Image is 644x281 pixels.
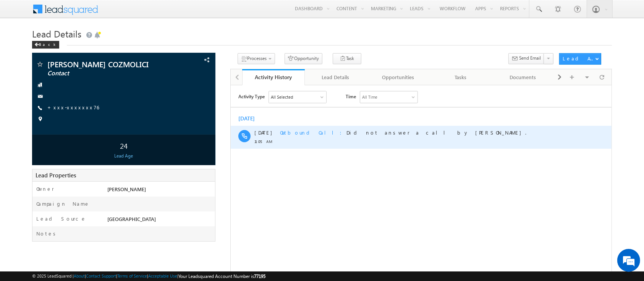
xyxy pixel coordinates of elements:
[49,44,116,50] span: Outbound Call
[238,53,275,64] button: Processes
[492,69,555,85] a: Documents
[36,171,76,179] span: Lead Properties
[285,53,322,64] button: Opportunity
[8,30,32,37] div: [DATE]
[373,73,423,82] div: Opportunities
[32,41,59,49] div: Back
[559,53,601,65] button: Lead Actions
[24,53,47,60] span: 11:05 AM
[178,273,265,279] span: Your Leadsquared Account Number is
[508,53,544,64] button: Send Email
[248,73,299,81] div: Activity History
[367,69,430,85] a: Opportunities
[131,8,147,15] div: All Time
[117,273,147,278] a: Terms of Service
[47,70,162,77] span: Contact
[86,273,116,278] a: Contact Support
[333,53,361,64] button: Task
[254,273,265,279] span: 77195
[311,73,361,82] div: Lead Details
[36,185,54,192] label: Owner
[107,186,146,192] span: [PERSON_NAME]
[34,153,213,159] div: Lead Age
[148,273,177,278] a: Acceptable Use
[36,215,86,222] label: Lead Source
[519,55,541,62] span: Send Email
[32,28,81,40] span: Lead Details
[436,73,485,82] div: Tasks
[38,6,95,18] div: All Selected
[498,73,548,82] div: Documents
[305,69,367,85] a: Lead Details
[247,55,267,61] span: Processes
[36,200,90,207] label: Campaign Name
[32,41,63,47] a: Back
[8,6,34,17] span: Activity Type
[24,44,41,51] span: [DATE]
[105,215,215,226] div: [GEOGRAPHIC_DATA]
[49,44,296,50] span: Did not answer a call by [PERSON_NAME].
[36,230,58,237] label: Notes
[34,138,213,153] div: 24
[40,8,62,15] div: All Selected
[115,6,125,17] span: Time
[430,69,492,85] a: Tasks
[32,273,265,280] span: © 2025 LeadSquared | | | | |
[74,273,85,278] a: About
[47,104,99,112] span: +xxx-xxxxxxx76
[47,60,162,68] span: [PERSON_NAME] COZMOLICI
[563,55,595,62] div: Lead Actions
[242,69,305,85] a: Activity History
